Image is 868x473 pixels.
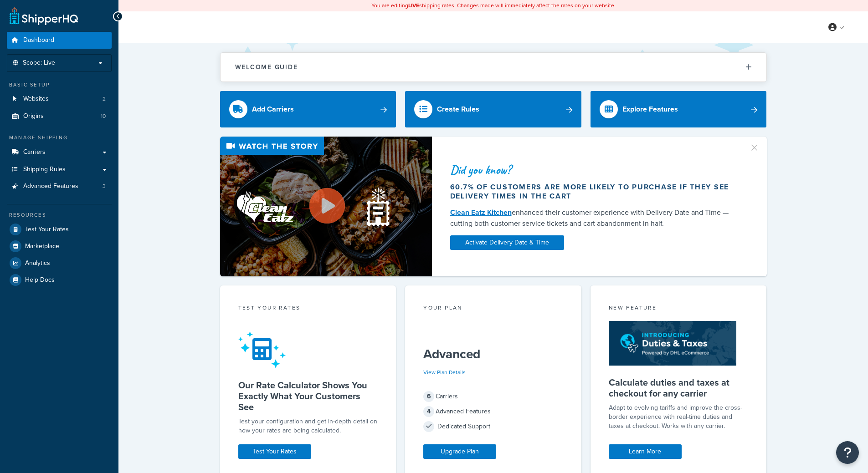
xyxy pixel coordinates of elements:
[609,444,682,459] a: Learn More
[23,36,54,44] span: Dashboard
[7,134,112,142] div: Manage Shipping
[101,112,106,120] span: 10
[25,276,55,284] span: Help Docs
[450,207,738,229] div: enhanced their customer experience with Delivery Date and Time — cutting both customer service ti...
[23,183,78,190] span: Advanced Features
[450,183,738,201] div: 60.7% of customers are more likely to purchase if they see delivery times in the cart
[450,207,512,218] a: Clean Eatz Kitchen
[423,406,434,417] span: 4
[7,178,112,195] li: Advanced Features
[235,64,298,71] h2: Welcome Guide
[238,304,378,314] div: Test your rates
[408,1,419,10] b: LIVE
[7,81,112,89] div: Basic Setup
[7,144,112,161] a: Carriers
[609,377,749,399] h5: Calculate duties and taxes at checkout for any carrier
[25,259,50,267] span: Analytics
[7,91,112,107] a: Websites2
[423,347,563,361] h5: Advanced
[7,91,112,107] li: Websites
[7,238,112,254] a: Marketplace
[7,255,112,271] a: Analytics
[238,380,378,412] h5: Our Rate Calculator Shows You Exactly What Your Customers See
[23,112,44,120] span: Origins
[591,91,767,127] a: Explore Features
[220,91,396,127] a: Add Carriers
[423,390,563,403] div: Carriers
[25,243,59,250] span: Marketplace
[405,91,581,127] a: Create Rules
[23,59,55,67] span: Scope: Live
[23,95,49,103] span: Websites
[252,103,294,116] div: Add Carriers
[7,178,112,195] a: Advanced Features3
[423,405,563,418] div: Advanced Features
[7,221,112,238] a: Test Your Rates
[25,226,69,234] span: Test Your Rates
[423,391,434,402] span: 6
[103,95,106,103] span: 2
[609,304,749,314] div: New Feature
[836,441,859,464] button: Open Resource Center
[221,53,766,81] button: Welcome Guide
[423,444,496,459] a: Upgrade Plan
[437,103,479,116] div: Create Rules
[423,420,563,433] div: Dedicated Support
[7,161,112,178] a: Shipping Rules
[220,137,432,276] img: Video thumbnail
[450,235,564,250] a: Activate Delivery Date & Time
[23,166,66,173] span: Shipping Rules
[7,32,112,49] a: Dashboard
[609,403,749,431] p: Adapt to evolving tariffs and improve the cross-border experience with real-time duties and taxes...
[103,183,106,190] span: 3
[7,211,112,219] div: Resources
[622,103,678,116] div: Explore Features
[23,148,46,156] span: Carriers
[7,272,112,288] a: Help Docs
[423,304,563,314] div: Your Plan
[423,368,466,376] a: View Plan Details
[450,163,738,176] div: Did you know?
[7,108,112,125] li: Origins
[238,417,378,435] div: Test your configuration and get in-depth detail on how your rates are being calculated.
[238,444,311,459] a: Test Your Rates
[7,108,112,125] a: Origins10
